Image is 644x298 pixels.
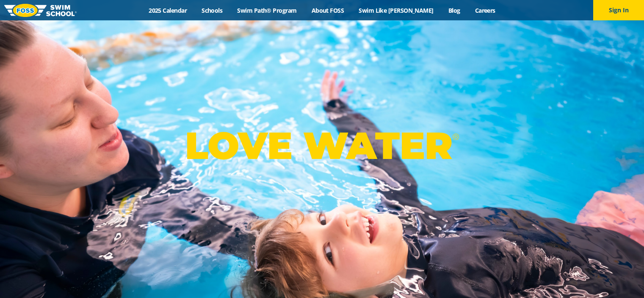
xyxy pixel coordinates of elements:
[4,4,77,17] img: FOSS Swim School Logo
[230,6,304,14] a: Swim Path® Program
[452,131,459,142] sup: ®
[141,6,194,14] a: 2025 Calendar
[304,6,351,14] a: About FOSS
[351,6,441,14] a: Swim Like [PERSON_NAME]
[194,6,230,14] a: Schools
[185,123,459,168] p: LOVE WATER
[467,6,503,14] a: Careers
[441,6,467,14] a: Blog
